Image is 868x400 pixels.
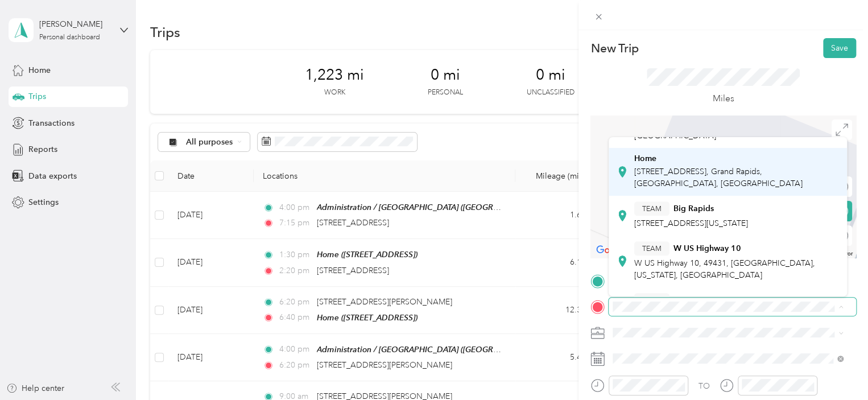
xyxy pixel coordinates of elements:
div: TO [698,380,710,392]
strong: [PERSON_NAME] [673,295,741,306]
iframe: Everlance-gr Chat Button Frame [804,336,868,400]
button: TEAM [634,241,669,255]
img: Google [593,243,631,258]
span: [STREET_ADDRESS][US_STATE] [634,218,748,228]
span: TEAM [642,295,662,306]
span: TEAM [642,244,662,254]
span: W US Highway 10, 49431, [GEOGRAPHIC_DATA], [US_STATE], [GEOGRAPHIC_DATA] [634,258,815,280]
button: Save [823,38,856,58]
a: Open this area in Google Maps (opens a new window) [593,243,631,258]
span: TEAM [642,204,662,214]
strong: Big Rapids [673,204,714,214]
p: Miles [713,92,734,106]
button: TEAM [634,293,669,307]
strong: Home [634,154,656,164]
p: New Trip [590,40,638,56]
span: [STREET_ADDRESS], Grand Rapids, [GEOGRAPHIC_DATA], [GEOGRAPHIC_DATA] [634,167,803,188]
strong: W US Highway 10 [673,244,741,254]
button: TEAM [634,201,669,216]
